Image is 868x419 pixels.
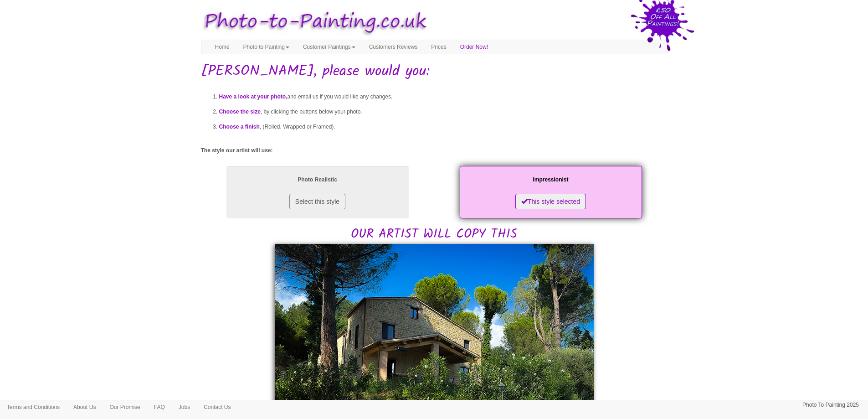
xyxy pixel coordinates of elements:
p: Impressionist [469,175,633,185]
li: , by clicking the buttons below your photo. [219,104,668,119]
span: Have a look at your photo, [219,93,288,100]
a: Order Now! [453,40,495,54]
a: Photo to Painting [236,40,296,54]
button: Select this style [289,194,345,209]
li: and email us if you would like any changes. [219,89,668,104]
a: Jobs [172,400,197,414]
a: About Us [67,400,103,414]
a: Our Promise [103,400,147,414]
a: Contact Us [197,400,237,414]
a: Home [208,40,236,54]
a: Customers Reviews [362,40,425,54]
span: Choose a finish [219,124,260,130]
a: Customer Paintings [296,40,362,54]
img: Photo to Painting [196,5,430,40]
label: The style our artist will use: [201,147,273,155]
li: , (Rolled, Wrapped or Framed). [219,119,668,134]
button: This style selected [515,194,586,209]
h1: [PERSON_NAME], please would you: [201,63,668,79]
a: FAQ [147,400,172,414]
h2: OUR ARTIST WILL COPY THIS [201,164,668,242]
a: Prices [424,40,453,54]
p: Photo Realistic [236,175,400,185]
span: Choose the size [219,109,261,115]
p: Photo To Painting 2025 [802,400,859,410]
